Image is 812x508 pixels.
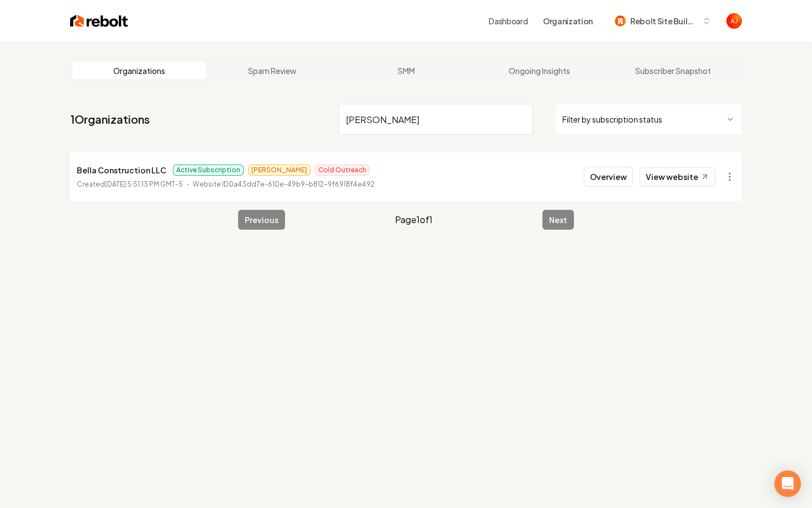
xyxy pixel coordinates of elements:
[70,13,128,29] img: Rebolt Logo
[606,62,740,80] a: Subscriber Snapshot
[339,104,533,135] input: Search by name or ID
[774,470,801,497] div: Open Intercom Messenger
[173,165,244,176] span: Active Subscription
[339,62,473,80] a: SMM
[726,13,742,29] button: Open user button
[584,167,633,187] button: Overview
[473,62,607,80] a: Ongoing Insights
[395,213,433,226] span: Page 1 of 1
[77,179,183,190] p: Created
[248,165,310,176] span: [PERSON_NAME]
[640,167,715,186] a: View website
[536,11,599,31] button: Organization
[77,163,166,177] p: Bella Construction LLC
[206,62,340,80] a: Spam Review
[315,165,370,176] span: Cold Outreach
[726,13,742,29] img: Austin Jellison
[70,112,150,127] a: 1Organizations
[72,62,206,80] a: Organizations
[193,179,375,190] p: Website ID 0a43dd7e-610e-49b9-b812-9f6918f4e492
[630,15,698,27] span: Rebolt Site Builder
[489,15,528,27] a: Dashboard
[615,15,626,27] img: Rebolt Site Builder
[105,180,183,188] time: [DATE] 5:51:13 PM GMT-5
